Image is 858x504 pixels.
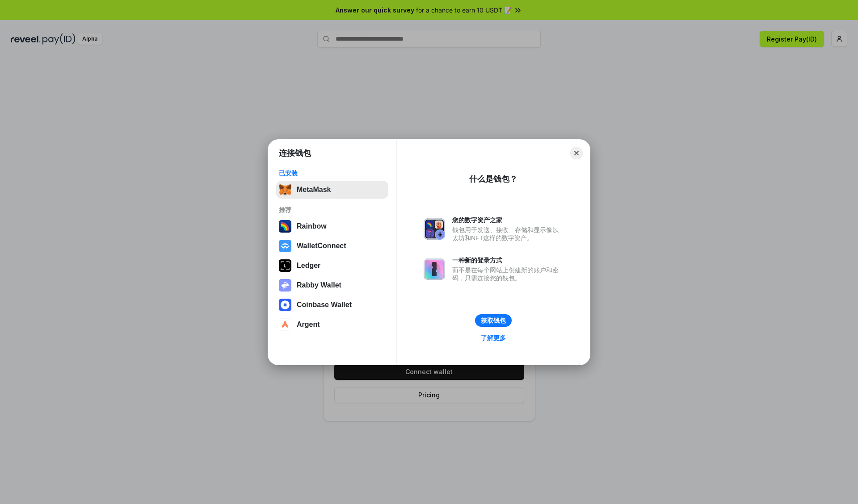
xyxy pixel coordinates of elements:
[481,317,506,325] div: 获取钱包
[424,258,445,280] img: svg+xml,%3Csvg%20xmlns%3D%22http%3A%2F%2Fwww.w3.org%2F2000%2Fsvg%22%20fill%3D%22none%22%20viewBox...
[279,220,291,233] img: svg+xml,%3Csvg%20width%3D%22120%22%20height%3D%22120%22%20viewBox%3D%220%200%20120%20120%22%20fil...
[276,276,388,294] button: Rabby Wallet
[279,183,291,196] img: svg+xml,%3Csvg%20fill%3D%22none%22%20height%3D%2233%22%20viewBox%3D%220%200%2035%2033%22%20width%...
[475,332,511,344] a: 了解更多
[276,316,388,333] button: Argent
[297,242,346,250] div: WalletConnect
[469,174,517,184] div: 什么是钱包？
[279,318,291,331] img: svg+xml,%3Csvg%20width%3D%2228%22%20height%3D%2228%22%20viewBox%3D%220%200%2028%2028%22%20fill%3D...
[452,256,563,264] div: 一种新的登录方式
[297,186,331,194] div: MetaMask
[452,266,563,282] div: 而不是在每个网站上创建新的账户和密码，只需连接您的钱包。
[279,206,386,214] div: 推荐
[279,148,311,158] h1: 连接钱包
[279,259,291,272] img: svg+xml,%3Csvg%20xmlns%3D%22http%3A%2F%2Fwww.w3.org%2F2000%2Fsvg%22%20width%3D%2228%22%20height%3...
[297,262,320,270] div: Ledger
[279,169,386,177] div: 已安装
[276,237,388,255] button: WalletConnect
[452,216,563,224] div: 您的数字资产之家
[297,281,341,289] div: Rabby Wallet
[276,296,388,314] button: Coinbase Wallet
[424,218,445,240] img: svg+xml,%3Csvg%20xmlns%3D%22http%3A%2F%2Fwww.w3.org%2F2000%2Fsvg%22%20fill%3D%22none%22%20viewBox...
[279,279,291,292] img: svg+xml,%3Csvg%20xmlns%3D%22http%3A%2F%2Fwww.w3.org%2F2000%2Fsvg%22%20fill%3D%22none%22%20viewBox...
[297,321,320,329] div: Argent
[276,257,388,275] button: Ledger
[297,301,352,309] div: Coinbase Wallet
[297,222,327,230] div: Rainbow
[279,240,291,252] img: svg+xml,%3Csvg%20width%3D%2228%22%20height%3D%2228%22%20viewBox%3D%220%200%2028%2028%22%20fill%3D...
[276,181,388,199] button: MetaMask
[570,147,583,159] button: Close
[452,226,563,242] div: 钱包用于发送、接收、存储和显示像以太坊和NFT这样的数字资产。
[475,314,512,327] button: 获取钱包
[279,299,291,311] img: svg+xml,%3Csvg%20width%3D%2228%22%20height%3D%2228%22%20viewBox%3D%220%200%2028%2028%22%20fill%3D...
[276,217,388,235] button: Rainbow
[481,334,506,342] div: 了解更多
